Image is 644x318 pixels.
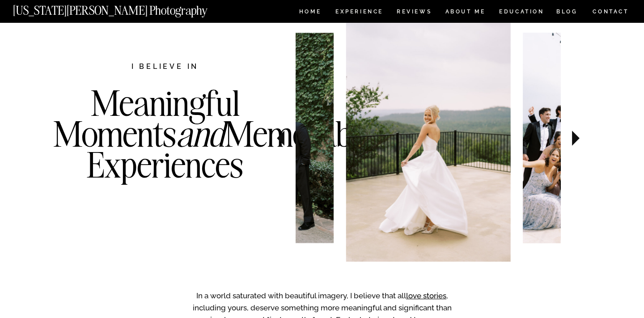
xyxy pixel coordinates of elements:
[176,112,225,156] i: and
[13,4,237,12] a: [US_STATE][PERSON_NAME] Photography
[84,61,246,73] h2: I believe in
[397,9,430,17] a: REVIEWS
[53,88,277,216] h3: Meaningful Moments Memorable Experiences
[445,9,486,17] a: ABOUT ME
[346,14,511,262] img: Wedding ceremony in front of the mountains
[297,9,323,17] a: HOME
[556,9,578,17] a: BLOG
[592,7,629,17] a: CONTACT
[335,9,382,17] a: Experience
[498,9,545,17] a: EDUCATION
[406,291,446,300] a: love stories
